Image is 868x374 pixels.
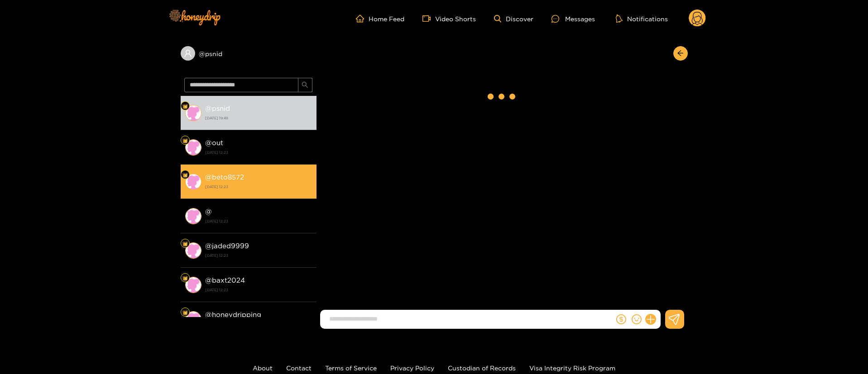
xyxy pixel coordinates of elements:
a: Contact [286,365,312,371]
a: Visa Integrity Risk Program [529,365,615,371]
div: @psnid [181,46,317,61]
img: Fan Level [182,138,188,143]
img: conversation [185,242,201,259]
a: Privacy Policy [390,365,434,371]
a: Custodian of Records [448,365,516,371]
strong: [DATE] 12:23 [205,251,312,260]
a: Discover [494,15,533,23]
img: conversation [185,277,201,293]
strong: [DATE] 12:23 [205,148,312,156]
strong: @ baxt2024 [205,276,245,284]
span: smile [632,314,642,324]
img: Fan Level [182,275,188,281]
img: conversation [185,139,201,156]
img: conversation [185,105,201,121]
img: Fan Level [182,172,188,178]
button: arrow-left [673,46,688,61]
img: Fan Level [182,310,188,315]
strong: @ jaded9999 [205,242,249,250]
img: conversation [185,174,201,190]
span: user [184,49,192,57]
span: arrow-left [677,50,684,57]
strong: @ beto8572 [205,173,244,181]
button: dollar [614,312,628,326]
strong: @ out [205,139,223,147]
button: Notifications [613,14,671,23]
a: Terms of Service [325,365,377,371]
strong: [DATE] 12:23 [205,217,312,225]
strong: [DATE] 12:23 [205,286,312,294]
strong: @ psnid [205,104,230,112]
img: Fan Level [182,241,188,246]
strong: @ [205,208,212,215]
a: Home Feed [356,14,404,23]
a: Video Shorts [422,14,476,23]
a: About [253,365,273,371]
span: video-camera [422,14,435,23]
span: dollar [616,314,626,324]
img: conversation [185,311,201,327]
span: search [302,81,308,89]
div: Messages [551,14,595,24]
img: Fan Level [182,104,188,109]
strong: [DATE] 12:23 [205,183,312,191]
button: search [298,78,312,92]
span: home [356,14,369,23]
img: conversation [185,208,201,224]
strong: @ honeydripping [205,311,261,318]
strong: [DATE] 19:48 [205,114,312,122]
